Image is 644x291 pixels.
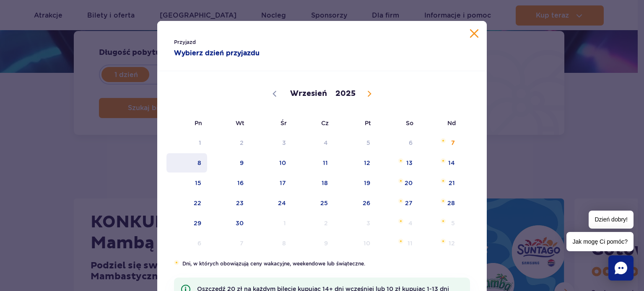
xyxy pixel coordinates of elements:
[377,173,419,193] span: Wrzesień 20, 2025
[293,234,335,253] span: Październik 9, 2025
[335,173,377,193] span: Wrzesień 19, 2025
[208,153,250,173] span: Wrzesień 9, 2025
[174,38,305,46] span: Przyjazd
[589,211,634,229] span: Dzień dobry!
[419,193,462,213] span: Wrzesień 28, 2025
[208,173,250,193] span: Wrzesień 16, 2025
[250,193,293,213] span: Wrzesień 24, 2025
[419,133,462,152] span: Wrzesień 7, 2025
[250,133,293,152] span: Wrzesień 3, 2025
[335,133,377,152] span: Wrzesień 5, 2025
[377,193,419,213] span: Wrzesień 27, 2025
[335,214,377,233] span: Październik 3, 2025
[208,193,250,213] span: Wrzesień 23, 2025
[208,133,250,152] span: Wrzesień 2, 2025
[208,234,250,253] span: Październik 7, 2025
[174,48,305,58] strong: Wybierz dzień przyjazdu
[208,113,250,133] span: Wt
[335,113,377,133] span: Pt
[250,234,293,253] span: Październik 8, 2025
[419,153,462,173] span: Wrzesień 14, 2025
[293,193,335,213] span: Wrzesień 25, 2025
[470,29,478,38] button: Zamknij kalendarz
[335,153,377,173] span: Wrzesień 12, 2025
[174,260,470,268] li: Dni, w których obowiązują ceny wakacyjne, weekendowe lub świąteczne.
[293,214,335,233] span: Październik 2, 2025
[166,214,208,233] span: Wrzesień 29, 2025
[335,193,377,213] span: Wrzesień 26, 2025
[166,193,208,213] span: Wrzesień 22, 2025
[208,214,250,233] span: Wrzesień 30, 2025
[293,113,335,133] span: Cz
[250,153,293,173] span: Wrzesień 10, 2025
[335,234,377,253] span: Październik 10, 2025
[419,214,462,233] span: Październik 5, 2025
[166,234,208,253] span: Październik 6, 2025
[293,153,335,173] span: Wrzesień 11, 2025
[166,133,208,152] span: Wrzesień 1, 2025
[377,113,419,133] span: So
[377,153,419,173] span: Wrzesień 13, 2025
[293,173,335,193] span: Wrzesień 18, 2025
[250,113,293,133] span: Śr
[293,133,335,152] span: Wrzesień 4, 2025
[166,153,208,173] span: Wrzesień 8, 2025
[419,234,462,253] span: Październik 12, 2025
[419,173,462,193] span: Wrzesień 21, 2025
[166,113,208,133] span: Pn
[250,173,293,193] span: Wrzesień 17, 2025
[419,113,462,133] span: Nd
[250,214,293,233] span: Październik 1, 2025
[566,232,634,251] span: Jak mogę Ci pomóc?
[377,214,419,233] span: Październik 4, 2025
[608,255,634,281] div: Chat
[377,133,419,152] span: Wrzesień 6, 2025
[377,234,419,253] span: Październik 11, 2025
[166,173,208,193] span: Wrzesień 15, 2025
